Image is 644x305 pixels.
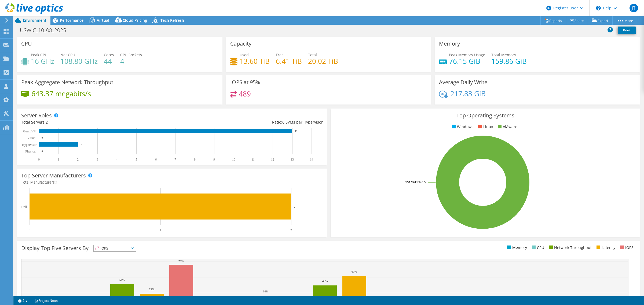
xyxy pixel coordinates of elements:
text: Dell [21,205,27,209]
div: Total Servers: [21,119,172,125]
text: 76% [178,259,184,263]
text: Physical [25,150,36,153]
span: Peak CPU [31,52,47,57]
text: 1 [160,228,161,232]
span: Cloud Pricing [123,18,147,23]
text: 9 [213,158,215,161]
text: 0 [42,136,43,139]
h3: Top Operating Systems [335,113,636,118]
text: 0 [42,150,43,152]
text: 3 [97,158,98,161]
span: 1 [56,180,58,185]
h4: 4 [120,58,142,64]
h3: Server Roles [21,113,52,118]
span: Used [240,52,249,57]
h3: CPU [21,41,32,47]
h4: 6.41 TiB [276,58,302,64]
text: 8 [194,158,196,161]
li: Windows [451,124,473,130]
span: Environment [23,18,46,23]
text: Guest VM [23,129,36,133]
h3: Memory [439,41,460,47]
text: 49% [322,279,328,282]
li: Network Throughput [548,245,592,251]
a: Reports [540,16,566,25]
text: 2 [290,228,292,232]
text: 39% [149,288,154,291]
text: 0 [38,158,40,161]
a: More [612,16,637,25]
text: 2 [80,143,82,146]
h3: Peak Aggregate Network Throughput [21,79,113,85]
span: 2 [46,120,48,125]
text: 14 [310,158,313,161]
text: 10 [232,158,235,161]
a: Project Notes [31,297,62,304]
span: Free [276,52,284,57]
span: IOPS [94,245,136,251]
h4: 108.80 GHz [60,58,98,64]
span: Performance [60,18,83,23]
h3: Top Server Manufacturers [21,173,86,178]
text: 4 [116,158,118,161]
span: Peak Memory Usage [449,52,485,57]
h3: Capacity [230,41,251,47]
text: 61% [352,270,357,273]
h4: 643.37 megabits/s [31,91,91,96]
h4: Total Manufacturers: [21,179,323,185]
a: Export [588,16,613,25]
h4: 489 [239,91,251,97]
li: CPU [530,245,544,251]
a: 2 [14,297,31,304]
li: Linux [477,124,493,130]
text: Hypervisor [22,143,36,147]
text: 7 [174,158,176,161]
tspan: ESXi 6.5 [415,180,426,184]
text: 6 [155,158,157,161]
li: VMware [496,124,517,130]
li: Latency [595,245,615,251]
text: 2 [77,158,79,161]
span: Total [308,52,317,57]
h4: 159.86 GiB [491,58,527,64]
text: 5 [136,158,137,161]
span: Cores [104,52,114,57]
h4: 76.15 GiB [449,58,485,64]
li: Memory [506,245,527,251]
span: Total Memory [491,52,516,57]
h1: USWIC_10_08_2025 [17,27,74,33]
text: 0 [29,228,30,232]
a: Share [566,16,588,25]
text: Virtual [27,136,36,140]
div: Ratio: VMs per Hypervisor [172,119,323,125]
a: Print [618,27,636,34]
h4: 16 GHz [31,58,54,64]
text: 2 [294,205,295,208]
li: IOPS [619,245,634,251]
span: Virtual [97,18,109,23]
span: 6.5 [282,120,288,125]
svg: \n [596,6,601,10]
h3: Average Daily Write [439,79,487,85]
text: 11 [251,158,255,161]
h4: 13.60 TiB [240,58,270,64]
text: 13 [291,158,294,161]
span: Net CPU [60,52,75,57]
text: 1 [58,158,59,161]
text: 51% [119,278,125,281]
span: Tech Refresh [160,18,184,23]
text: 12 [271,158,274,161]
tspan: 100.0% [405,180,415,184]
span: CPU Sockets [120,52,142,57]
text: 36% [263,290,268,293]
h3: IOPS at 95% [230,79,260,85]
h4: 44 [104,58,114,64]
span: JT [630,4,638,12]
h4: 20.02 TiB [308,58,338,64]
h4: 217.83 GiB [450,91,486,96]
text: 13 [295,130,298,132]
